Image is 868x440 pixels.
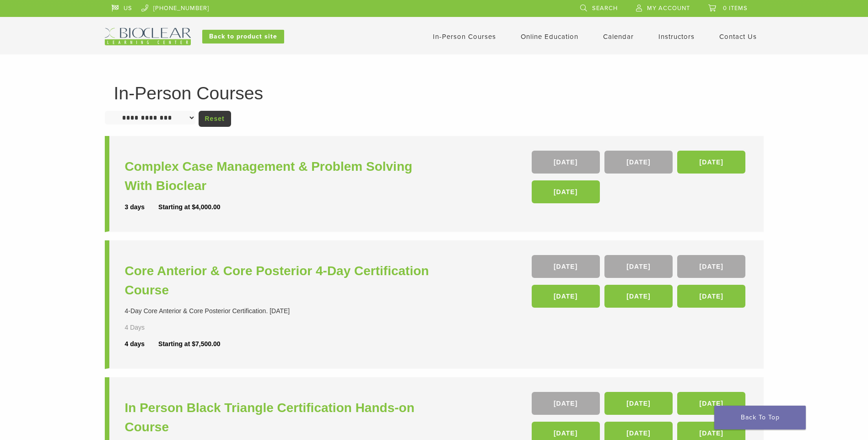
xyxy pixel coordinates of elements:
a: Core Anterior & Core Posterior 4-Day Certification Course [125,261,437,300]
a: [DATE] [604,255,673,278]
a: [DATE] [677,151,745,174]
div: , , , , , [532,255,748,312]
div: 4 Days [125,323,172,332]
span: Search [592,5,618,12]
a: In Person Black Triangle Certification Hands-on Course [125,398,437,437]
a: Online Education [521,33,578,41]
div: 3 days [125,202,159,212]
a: [DATE] [604,285,673,308]
a: [DATE] [532,392,600,415]
div: , , , [532,151,748,208]
div: Starting at $7,500.00 [158,339,220,349]
span: 0 items [723,5,748,12]
div: Starting at $4,000.00 [158,202,220,212]
img: Bioclear [105,28,191,45]
a: [DATE] [532,180,600,203]
div: 4-Day Core Anterior & Core Posterior Certification. [DATE] [125,306,437,316]
a: [DATE] [532,255,600,278]
a: Complex Case Management & Problem Solving With Bioclear [125,157,437,196]
a: [DATE] [604,151,673,174]
a: [DATE] [677,255,745,278]
span: My Account [647,5,690,12]
div: 4 days [125,339,159,349]
a: Back To Top [714,406,806,429]
a: Calendar [603,33,634,41]
a: Contact Us [719,33,757,41]
a: [DATE] [532,151,600,174]
a: [DATE] [677,392,745,415]
a: Instructors [658,33,695,41]
h1: In-Person Courses [114,84,755,102]
a: Reset [199,111,231,127]
a: In-Person Courses [433,33,496,41]
a: [DATE] [532,285,600,308]
a: [DATE] [604,392,673,415]
a: Back to product site [202,30,284,43]
a: [DATE] [677,285,745,308]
